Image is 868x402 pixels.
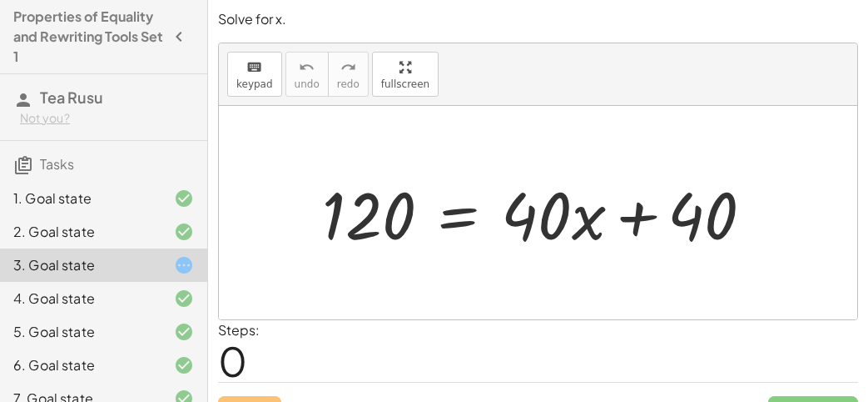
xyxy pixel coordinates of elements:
[218,335,247,386] span: 0
[299,58,315,78] i: undo
[174,355,194,375] i: Task finished and correct.
[218,321,260,339] label: Steps:
[13,188,147,209] div: 1. Goal state
[174,255,194,275] i: Task started.
[328,52,369,97] button: redoredo
[372,52,439,97] button: fullscreen
[13,355,147,375] div: 6. Goal state
[174,188,194,209] i: Task finished and correct.
[13,7,164,67] h4: Properties of Equality and Rewriting Tools Set 1
[40,155,74,173] span: Tasks
[340,58,356,78] i: redo
[13,322,147,342] div: 5. Goal state
[381,78,429,90] span: fullscreen
[20,110,194,127] div: Not you?
[13,222,147,242] div: 2. Goal state
[218,10,858,29] p: Solve for x.
[246,58,262,78] i: keyboard
[236,78,273,90] span: keypad
[174,322,194,342] i: Task finished and correct.
[295,78,320,90] span: undo
[13,255,147,275] div: 3. Goal state
[227,52,282,97] button: keyboardkeypad
[174,289,194,309] i: Task finished and correct.
[337,78,360,90] span: redo
[174,222,194,242] i: Task finished and correct.
[13,289,147,309] div: 4. Goal state
[285,52,329,97] button: undoundo
[40,88,103,107] span: Tea Rusu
